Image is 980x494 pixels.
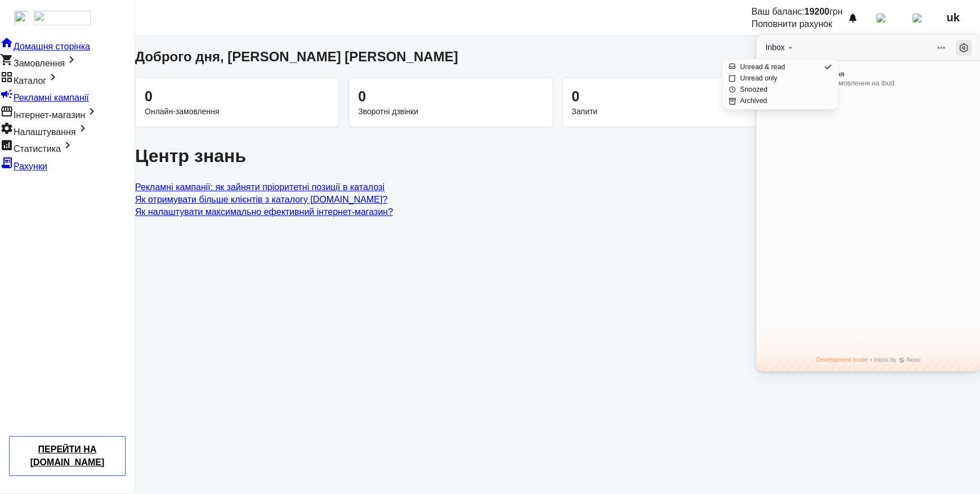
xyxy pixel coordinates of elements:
[876,14,885,23] img: user.svg
[907,356,921,364] span: Novu
[46,70,60,84] mat-icon: keyboard_arrow_right
[724,61,836,73] button: Unread & read
[572,106,757,118] span: Запити
[870,356,872,364] span: •
[740,75,777,82] span: Unread only
[766,42,785,53] span: Inbox
[14,110,85,120] span: Інтернет-магазин
[788,70,964,79] p: Нове замовлення
[724,84,836,95] button: Snoozed
[14,59,65,68] span: Замовлення
[804,7,830,16] b: 19200
[85,105,99,118] mat-icon: keyboard_arrow_right
[135,143,980,169] h1: Центр знань
[358,106,543,118] span: Зворотні дзвінки
[135,47,980,66] h1: Доброго дня, [PERSON_NAME] [PERSON_NAME]
[135,206,980,218] a: Як налаштувати максимально ефективний інтернет-магазин?
[766,42,795,53] button: Inbox
[14,144,61,154] span: Статистика
[14,93,89,102] span: Рекламні кампанії
[14,76,46,86] span: Каталог
[816,356,867,364] span: Development mode
[14,11,29,25] img: ibud.svg
[740,64,785,70] span: Unread & read
[14,127,76,137] span: Налаштування
[65,53,78,66] mat-icon: keyboard_arrow_right
[135,181,980,194] a: Рекламні кампанії: як зайняти пріоритетні позиції в каталозі
[751,19,832,29] a: Поповнити рахунок
[14,42,90,51] span: Домашня сторінка
[724,95,836,106] button: Archived
[912,14,921,23] img: help.svg
[145,106,330,118] span: Онлайн-замовлення
[34,11,91,25] img: ibud_text.svg
[9,436,126,476] a: Перейти на [DOMAIN_NAME]
[874,356,897,364] span: Inbox by
[14,161,47,171] span: Рахунки
[145,88,153,104] span: 0
[788,92,964,101] div: 23h ago
[572,88,580,104] span: 0
[358,88,366,104] span: 0
[135,194,980,206] a: Як отримувати більше клієнтів з каталогу [DOMAIN_NAME]?
[76,122,90,135] mat-icon: keyboard_arrow_right
[61,138,74,152] mat-icon: keyboard_arrow_right
[740,97,767,104] span: Archived
[751,6,843,18] div: Ваш баланс: грн
[788,79,964,88] p: Нове онлайн-замовлення на ibud
[740,86,767,93] span: Snoozed
[946,11,959,25] span: uk
[874,356,920,364] a: Inbox byNovu
[724,73,836,84] button: Unread only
